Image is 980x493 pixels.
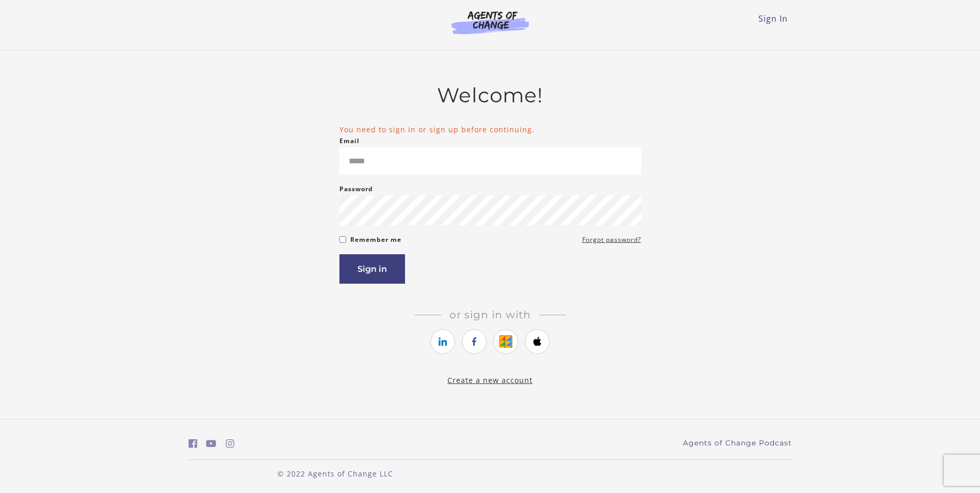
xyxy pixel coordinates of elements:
label: Email [339,135,360,147]
a: Create a new account [447,375,533,385]
a: https://www.facebook.com/groups/aswbtestprep (Open in a new window) [189,436,197,451]
li: You need to sign in or sign up before continuing. [339,124,641,135]
a: Sign In [758,13,788,24]
a: Agents of Change Podcast [683,438,792,449]
a: https://www.instagram.com/agentsofchangeprep/ (Open in a new window) [226,436,235,451]
h2: Welcome! [339,83,641,107]
p: © 2022 Agents of Change LLC [189,468,482,479]
a: https://courses.thinkific.com/users/auth/google?ss%5Breferral%5D=&ss%5Buser_return_to%5D=%2Fenrol... [493,329,518,354]
img: Agents of Change Logo [441,10,540,34]
a: https://courses.thinkific.com/users/auth/facebook?ss%5Breferral%5D=&ss%5Buser_return_to%5D=%2Fenr... [462,329,487,354]
i: https://www.instagram.com/agentsofchangeprep/ (Open in a new window) [226,439,235,449]
a: https://courses.thinkific.com/users/auth/linkedin?ss%5Breferral%5D=&ss%5Buser_return_to%5D=%2Fenr... [430,329,455,354]
i: https://www.youtube.com/c/AgentsofChangeTestPrepbyMeaganMitchell (Open in a new window) [206,439,216,449]
a: Forgot password? [582,234,641,246]
a: https://www.youtube.com/c/AgentsofChangeTestPrepbyMeaganMitchell (Open in a new window) [206,436,216,451]
label: Password [339,183,373,195]
i: https://www.facebook.com/groups/aswbtestprep (Open in a new window) [189,439,197,449]
button: Sign in [339,254,405,284]
label: Remember me [350,234,401,246]
span: Or sign in with [441,309,539,321]
a: https://courses.thinkific.com/users/auth/apple?ss%5Breferral%5D=&ss%5Buser_return_to%5D=%2Fenroll... [525,329,550,354]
